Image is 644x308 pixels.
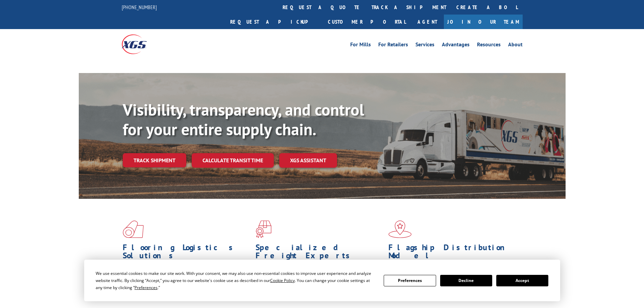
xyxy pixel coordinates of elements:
[270,278,295,283] span: Cookie Policy
[508,42,523,49] a: About
[440,275,492,286] button: Decline
[279,153,337,168] a: XGS ASSISTANT
[123,99,364,140] b: Visibility, transparency, and control for your entire supply chain.
[192,153,274,168] a: Calculate transit time
[415,42,434,49] a: Services
[256,220,271,238] img: xgs-icon-focused-on-flooring-red
[496,275,548,286] button: Accept
[123,243,251,263] h1: Flooring Logistics Solutions
[123,220,144,238] img: xgs-icon-total-supply-chain-intelligence-red
[96,270,376,291] div: We use essential cookies to make our site work. With your consent, we may also use non-essential ...
[323,15,411,29] a: Customer Portal
[384,275,436,286] button: Preferences
[122,4,157,10] a: [PHONE_NUMBER]
[123,153,186,167] a: Track shipment
[444,15,523,29] a: Join Our Team
[225,15,323,29] a: Request a pickup
[477,42,501,49] a: Resources
[388,220,412,238] img: xgs-icon-flagship-distribution-model-red
[135,285,158,290] span: Preferences
[442,42,470,49] a: Advantages
[378,42,408,49] a: For Retailers
[256,243,383,263] h1: Specialized Freight Experts
[84,260,560,301] div: Cookie Consent Prompt
[411,15,444,29] a: Agent
[388,243,516,263] h1: Flagship Distribution Model
[350,42,371,49] a: For Mills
